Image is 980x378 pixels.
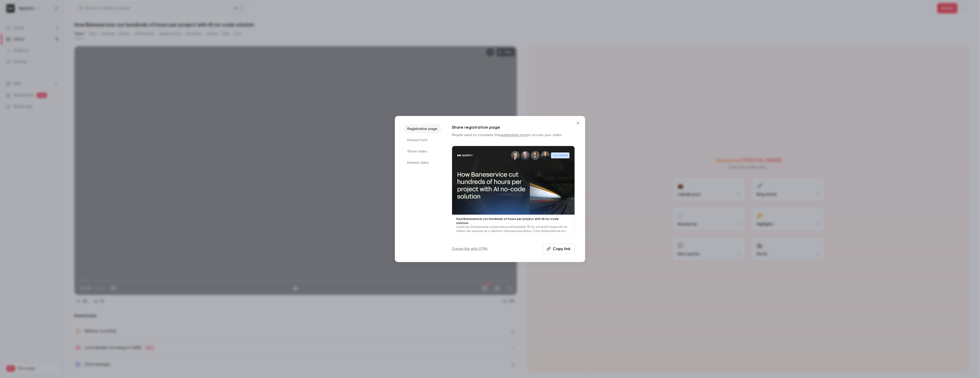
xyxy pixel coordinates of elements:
button: Copy link [543,244,575,254]
a: Create link with UTMs [452,246,487,251]
li: Share video [403,147,442,156]
p: Lorem ips Dolorsitame consectetura elitseddoei TE inc utl etdol magnaali en admin ven quisnos ex ... [456,225,571,233]
li: Embed form [403,135,442,145]
li: Embed video [403,158,442,167]
p: People need to complete the to access your video [452,132,575,137]
button: Close [573,118,583,128]
li: Registration page [403,124,442,133]
a: How Baneservice cut hundreds of hours per project with AI no-code solutionLorem ips Dolorsitame c... [452,146,575,236]
p: How Baneservice cut hundreds of hours per project with AI no-code solution [456,217,571,225]
h1: Share registration page [452,124,575,130]
a: registration form [500,133,527,137]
